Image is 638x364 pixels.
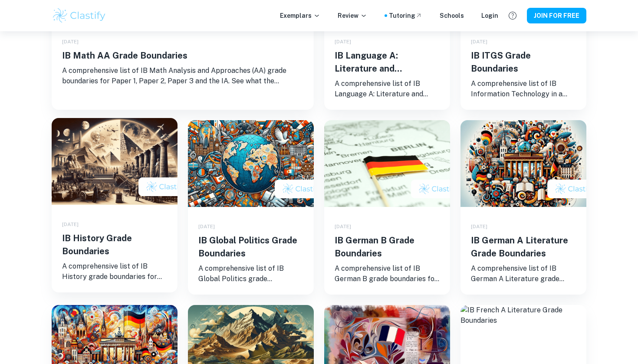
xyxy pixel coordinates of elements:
[505,8,520,23] button: Help and Feedback
[481,11,498,20] a: Login
[198,263,303,284] p: A comprehensive list of IB Global Politics grade boundaries for Paper 1, Paper 2, Paper 3 and the...
[62,38,303,46] div: [DATE]
[62,66,303,86] p: A comprehensive list of IB Math Analysis and Approaches (AA) grade boundaries for Paper 1, Paper ...
[471,79,576,99] p: A comprehensive list of IB Information Technology in a Global Society (ITGS) grade boundaries for...
[335,263,440,284] p: A comprehensive list of IB German B grade boundaries for Paper 1, Paper 2, and the Individual Ora...
[440,11,464,20] a: Schools
[389,11,422,20] a: Tutoring
[335,223,440,230] div: [DATE]
[527,8,586,23] button: JOIN FOR FREE
[460,120,586,295] a: IB German A Literature Grade Boundaries[DATE]IB German A Literature Grade BoundariesA comprehensi...
[335,79,440,99] p: A comprehensive list of IB Language A: Literature and Performance grade boundaries for Paper 1, t...
[280,11,320,20] p: Exemplars
[62,232,167,258] h5: IB History Grade Boundaries
[471,234,576,260] h5: IB German A Literature Grade Boundaries
[62,49,303,62] h5: IB Math AA Grade Boundaries
[338,11,367,20] p: Review
[460,120,586,207] img: IB German A Literature Grade Boundaries
[52,120,178,295] a: IB History Grade Boundaries [DATE]IB History Grade BoundariesA comprehensive list of IB History g...
[62,220,167,228] div: [DATE]
[471,263,576,284] p: A comprehensive list of IB German A Literature grade boundaries for Paper 1, Paper 2, Individual ...
[52,118,178,205] img: IB History Grade Boundaries
[471,223,576,230] div: [DATE]
[335,38,440,46] div: [DATE]
[471,38,576,46] div: [DATE]
[471,49,576,75] h5: IB ITGS Grade Boundaries
[62,261,167,282] p: A comprehensive list of IB History grade boundaries for Paper 1, Paper 2, Paper 3 and the IA. See...
[188,120,314,295] a: IB Global Politics Grade Boundaries[DATE]IB Global Politics Grade BoundariesA comprehensive list ...
[198,234,303,260] h5: IB Global Politics Grade Boundaries
[198,223,303,230] div: [DATE]
[52,7,107,24] img: Clastify logo
[324,120,450,207] img: IB German B Grade Boundaries
[188,120,314,207] img: IB Global Politics Grade Boundaries
[335,49,440,75] h5: IB Language A: Literature and Performance Grade Boundaries
[335,234,440,260] h5: IB German B Grade Boundaries
[324,120,450,295] a: IB German B Grade Boundaries[DATE]IB German B Grade BoundariesA comprehensive list of IB German B...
